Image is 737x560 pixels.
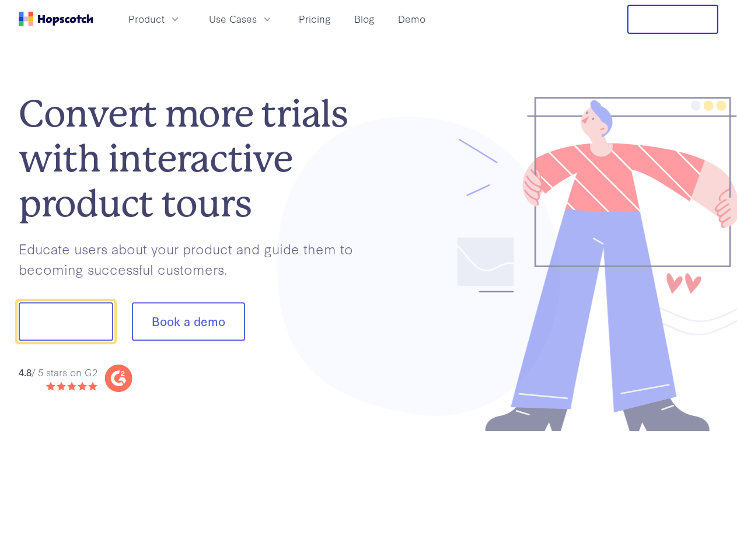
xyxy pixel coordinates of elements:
strong: 4.8 [19,365,32,379]
div: / 5 stars on G2 [19,365,97,380]
button: Use Cases [202,9,280,29]
a: Demo [393,9,430,29]
span: Use Cases [209,12,257,26]
button: Show me! [19,303,113,341]
a: Blog [350,9,379,29]
a: Home [19,12,93,26]
button: Product [121,9,188,29]
button: Book a demo [132,303,245,341]
span: Product [128,12,165,26]
p: Educate users about your product and guide them to becoming successful customers. [19,239,369,279]
h1: Convert more trials with interactive product tours [19,92,369,226]
a: Pricing [294,9,336,29]
button: Free Trial [627,5,718,34]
